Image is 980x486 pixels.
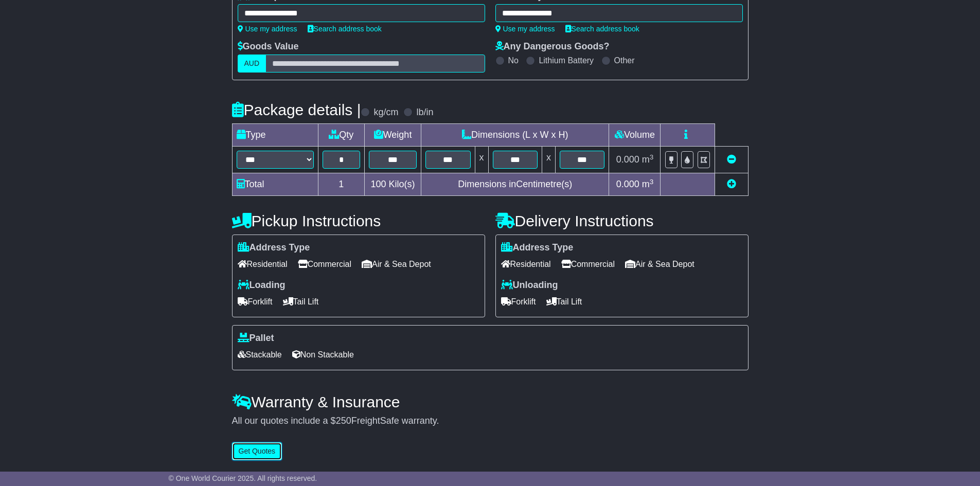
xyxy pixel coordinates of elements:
[501,294,536,310] span: Forklift
[421,173,609,196] td: Dimensions in Centimetre(s)
[292,347,354,363] span: Non Stackable
[238,41,299,52] label: Goods Value
[238,294,273,310] span: Forklift
[625,256,694,272] span: Air & Sea Depot
[238,280,286,291] label: Loading
[318,173,365,196] td: 1
[421,124,609,147] td: Dimensions (L x W x H)
[318,124,365,147] td: Qty
[232,442,282,460] button: Get Quotes
[565,25,639,33] a: Search address book
[371,179,386,189] span: 100
[501,280,558,291] label: Unloading
[298,256,351,272] span: Commercial
[232,416,749,427] div: All our quotes include a $ FreightSafe warranty.
[238,256,288,272] span: Residential
[238,55,266,73] label: AUD
[616,154,639,165] span: 0.000
[232,393,749,410] h4: Warranty & Insurance
[238,242,310,254] label: Address Type
[501,242,574,254] label: Address Type
[238,25,297,33] a: Use my address
[561,256,615,272] span: Commercial
[238,347,282,363] span: Stackable
[727,154,736,165] a: Remove this item
[373,107,398,118] label: kg/cm
[495,212,749,229] h4: Delivery Instructions
[232,124,318,147] td: Type
[308,25,382,33] a: Search address book
[642,154,654,165] span: m
[609,124,661,147] td: Volume
[362,256,431,272] span: Air & Sea Depot
[614,56,635,65] label: Other
[232,173,318,196] td: Total
[495,41,610,52] label: Any Dangerous Goods?
[501,256,551,272] span: Residential
[650,153,654,161] sup: 3
[475,147,488,173] td: x
[365,173,421,196] td: Kilo(s)
[727,179,736,189] a: Add new item
[169,474,317,482] span: © One World Courier 2025. All rights reserved.
[642,179,654,189] span: m
[650,178,654,186] sup: 3
[542,147,555,173] td: x
[616,179,639,189] span: 0.000
[546,294,582,310] span: Tail Lift
[495,25,555,33] a: Use my address
[283,294,319,310] span: Tail Lift
[539,56,594,65] label: Lithium Battery
[365,124,421,147] td: Weight
[238,333,274,344] label: Pallet
[232,212,485,229] h4: Pickup Instructions
[232,101,361,118] h4: Package details |
[336,416,351,426] span: 250
[508,56,519,65] label: No
[416,107,433,118] label: lb/in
